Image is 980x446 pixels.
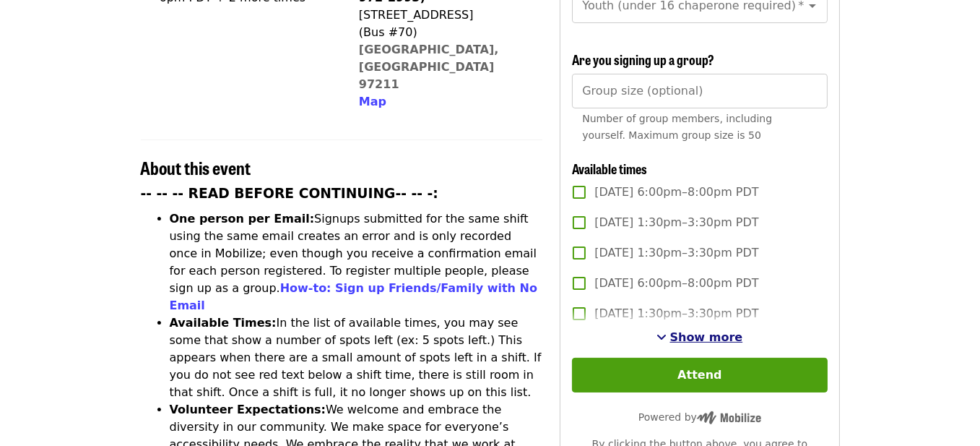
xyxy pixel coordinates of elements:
strong: -- -- -- READ BEFORE CONTINUING-- -- -: [141,186,438,201]
span: [DATE] 6:00pm–8:00pm PDT [594,275,758,292]
a: [GEOGRAPHIC_DATA], [GEOGRAPHIC_DATA] 97211 [359,43,499,91]
div: (Bus #70) [359,24,531,41]
span: Show more [670,330,743,344]
strong: One person per Email: [170,212,315,226]
span: Are you signing up a group? [572,50,714,69]
span: Number of group members, including yourself. Maximum group size is 50 [582,113,772,141]
img: Powered by Mobilize [697,411,761,424]
span: About this event [141,155,251,180]
button: See more timeslots [657,329,743,346]
li: In the list of available times, you may see some that show a number of spots left (ex: 5 spots le... [170,314,543,401]
input: [object Object] [572,74,827,108]
span: [DATE] 1:30pm–3:30pm PDT [594,244,758,262]
button: Attend [572,358,827,393]
div: [STREET_ADDRESS] [359,7,531,24]
span: Available times [572,159,647,178]
strong: Volunteer Expectations: [170,403,326,416]
span: Powered by [638,411,761,423]
span: [DATE] 6:00pm–8:00pm PDT [594,184,758,201]
strong: Available Times: [170,316,277,330]
span: [DATE] 1:30pm–3:30pm PDT [594,214,758,231]
li: Signups submitted for the same shift using the same email creates an error and is only recorded o... [170,210,543,314]
button: Map [359,93,386,111]
a: How-to: Sign up Friends/Family with No Email [170,281,538,312]
span: Map [359,95,386,108]
span: [DATE] 1:30pm–3:30pm PDT [594,305,758,322]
